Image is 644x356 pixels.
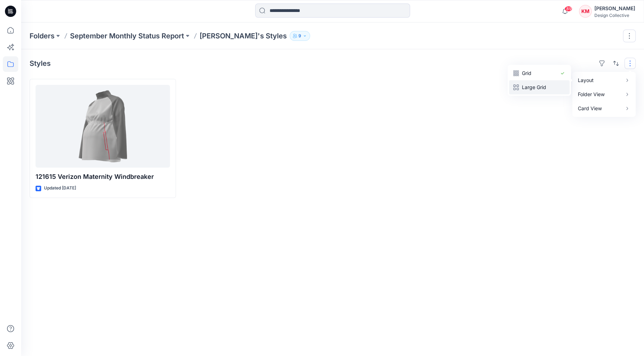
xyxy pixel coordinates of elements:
a: Folders [30,31,55,41]
span: 89 [564,6,572,12]
p: Large Grid [522,83,557,92]
div: [PERSON_NAME] [594,4,635,13]
p: Grid [522,69,557,77]
p: Folder View [578,90,622,99]
p: Card View [578,104,622,113]
a: September Monthly Status Report [70,31,184,41]
p: 9 [298,32,301,40]
h4: Styles [30,59,51,68]
button: 9 [290,31,310,41]
div: KM [579,5,592,18]
p: [PERSON_NAME]'s Styles [200,31,287,41]
p: Updated [DATE] [44,185,76,192]
a: 121615 Verizon Maternity Windbreaker [36,85,170,168]
p: 121615 Verizon Maternity Windbreaker [36,172,170,182]
p: Layout [578,76,622,85]
div: Design Collective [594,13,635,18]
